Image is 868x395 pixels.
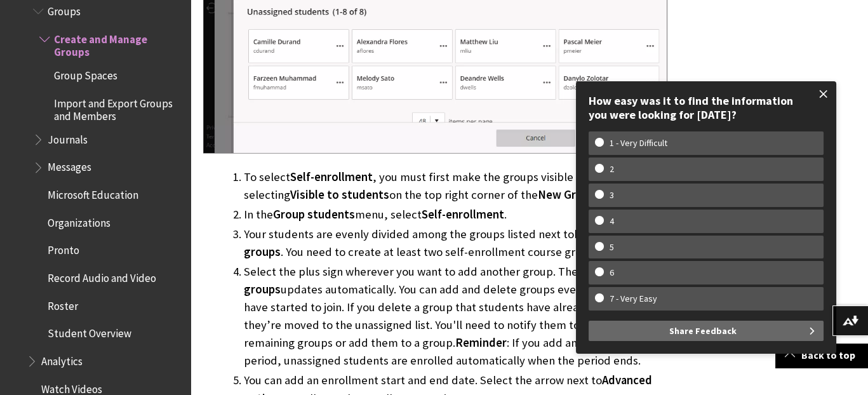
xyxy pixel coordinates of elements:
span: Import and Export Groups and Members [54,93,182,123]
span: Journals [48,129,88,146]
li: Your students are evenly divided among the groups listed next to . You need to create at least tw... [244,225,667,260]
span: Analytics [41,351,83,368]
span: Roster [48,295,78,312]
span: Share Feedback [669,321,737,341]
div: How easy was it to find the information you were looking for [DATE]? [589,94,824,121]
span: Pronto [48,240,79,257]
span: Microsoft Education [48,184,138,201]
w-span: 2 [595,164,629,175]
span: Groups [48,1,81,18]
w-span: 7 - Very Easy [595,293,672,304]
span: Group Spaces [54,65,117,82]
button: Share Feedback [589,321,824,341]
span: Create and Manage Groups [54,29,182,58]
w-span: 1 - Very Difficult [595,138,682,149]
li: Select the plus sign wherever you want to add another group. The updates automatically. You can a... [244,262,667,369]
span: Messages [48,157,91,174]
span: Organizations [48,212,110,229]
w-span: 5 [595,242,629,253]
span: Reminder [455,335,507,349]
span: Record Audio and Video [48,267,156,285]
span: Group students [273,206,355,221]
w-span: 6 [595,267,629,278]
li: In the menu, select . [244,205,667,223]
span: Visible to students [290,187,389,201]
span: Self-enrollment [290,169,373,184]
w-span: 4 [595,216,629,227]
span: Self-enrollment [422,206,504,221]
a: Back to top [775,344,868,367]
span: Student Overview [48,323,131,340]
w-span: 3 [595,190,629,201]
span: New Group Set [538,187,616,201]
li: To select , you must first make the groups visible to students by selecting on the top right corn... [244,168,667,203]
